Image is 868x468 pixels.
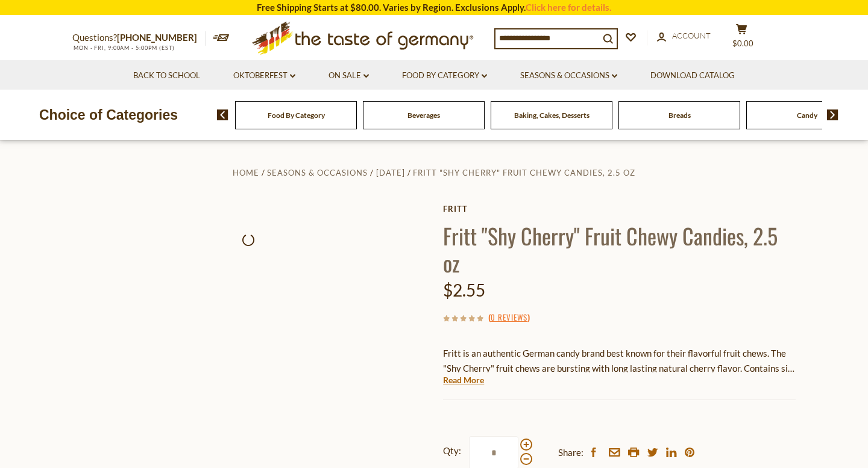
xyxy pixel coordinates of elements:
a: [PHONE_NUMBER] [117,32,197,43]
a: Oktoberfest [233,69,295,82]
p: Questions? [72,30,206,46]
a: [DATE] [376,168,405,177]
a: Home [233,168,259,177]
a: Food By Category [402,69,487,82]
a: Breads [668,111,691,120]
a: Fritt [443,204,796,214]
strong: Qty: [443,443,461,458]
button: $0.00 [723,23,759,54]
a: Back to School [133,69,200,82]
a: On Sale [329,69,369,82]
a: Beverages [407,111,440,120]
a: Candy [797,111,817,120]
p: Fritt is an authentic German candy brand best known for their flavorful fruit chews. The "Shy Che... [443,346,796,376]
a: Fritt "Shy Cherry" Fruit Chewy Candies, 2.5 oz [413,168,635,177]
img: previous arrow [217,109,228,120]
a: Baking, Cakes, Desserts [514,111,590,120]
span: Share: [558,445,583,460]
a: Account [657,29,711,43]
span: $0.00 [732,38,753,48]
a: 0 Reviews [491,311,527,324]
img: next arrow [827,109,838,120]
h1: Fritt "Shy Cherry" Fruit Chewy Candies, 2.5 oz [443,222,796,276]
span: Account [672,31,711,40]
span: ( ) [488,311,530,323]
a: Food By Category [268,111,325,120]
a: Click here for details. [526,2,611,13]
span: $2.55 [443,280,485,300]
a: Seasons & Occasions [267,168,368,177]
a: Seasons & Occasions [520,69,617,82]
a: Read More [443,374,484,386]
span: MON - FRI, 9:00AM - 5:00PM (EST) [72,45,175,51]
a: Download Catalog [650,69,735,82]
